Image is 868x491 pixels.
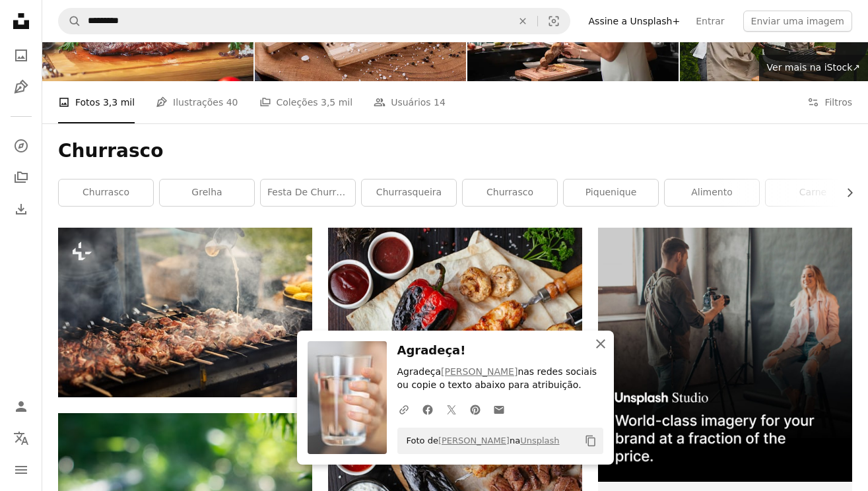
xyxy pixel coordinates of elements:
button: Menu [8,457,34,483]
button: Enviar uma imagem [743,11,852,32]
a: [PERSON_NAME] [438,436,510,445]
a: Início — Unsplash [8,8,34,37]
a: piquenique [564,180,658,206]
a: Unsplash [520,436,559,445]
img: file-1715651741414-859baba4300dimage [598,228,852,482]
a: Compartilhar no Facebook [416,396,440,422]
span: Foto de na [400,430,560,451]
a: Entrar [688,11,732,32]
a: Churrasco [463,180,557,206]
button: rolar lista para a direita [838,180,852,206]
a: Compartilhar no Pinterest [463,396,487,422]
a: Fotos [8,42,34,69]
a: Entrar / Cadastrar-se [8,393,34,420]
a: Ilustrações [8,74,34,100]
span: 14 [434,95,446,110]
a: Assine a Unsplash+ [581,11,688,32]
button: Copiar para a área de transferência [580,430,602,452]
a: alimento [665,180,759,206]
a: Explorar [8,133,34,159]
button: Pesquise na Unsplash [59,9,81,34]
a: festa de churrasco [261,180,355,206]
a: Histórico de downloads [8,196,34,222]
a: Coleções 3,5 mil [259,81,353,123]
a: grelha [160,180,254,206]
form: Pesquise conteúdo visual em todo o site [58,8,570,34]
span: Ver mais na iStock ↗ [767,62,860,73]
a: Churrasqueira [362,180,456,206]
img: delicioso churrasco kebab grelhando na grelha aberta, cozinha ao ar livre. festival gastronômico ... [58,228,312,397]
a: delicioso churrasco kebab grelhando na grelha aberta, cozinha ao ar livre. festival gastronômico ... [58,306,312,318]
span: 40 [226,95,238,110]
a: Ilustrações 40 [156,81,238,123]
a: churrasco [59,180,153,206]
p: Agradeça nas redes sociais ou copie o texto abaixo para atribuição. [397,366,603,392]
a: Compartilhar no Twitter [440,396,463,422]
button: Limpar [508,9,537,34]
a: Usuários 14 [374,81,446,123]
h3: Agradeça! [397,341,603,360]
h1: Churrasco [58,139,852,163]
a: Coleções [8,164,34,191]
span: 3,5 mil [321,95,352,110]
a: [PERSON_NAME] [441,366,517,377]
button: Idioma [8,425,34,451]
button: Pesquisa visual [538,9,570,34]
a: carne [766,180,860,206]
button: Filtros [807,81,852,123]
a: Compartilhar por e-mail [487,396,511,422]
a: Ver mais na iStock↗ [759,55,868,81]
